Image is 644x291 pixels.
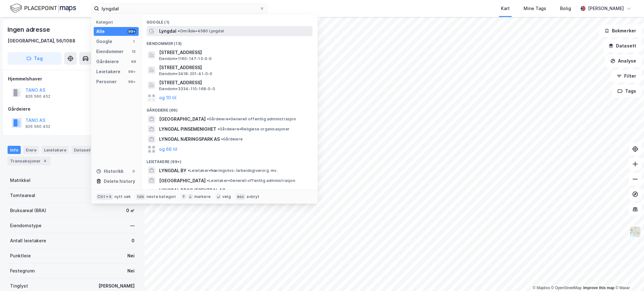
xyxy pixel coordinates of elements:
[159,167,186,174] span: LYNGDAL BY
[159,115,206,123] span: [GEOGRAPHIC_DATA]
[159,177,206,184] span: [GEOGRAPHIC_DATA]
[8,52,62,65] button: Tag
[188,168,190,173] span: •
[96,38,112,45] div: Google
[114,194,131,199] div: nytt søk
[221,137,243,142] span: Gårdeiere
[142,36,318,47] div: Eiendommer (13)
[96,78,117,85] div: Personer
[560,5,571,12] div: Bolig
[207,117,209,121] span: •
[23,146,39,154] div: Eiere
[613,261,644,291] div: Kontrollprogram for chat
[142,15,318,26] div: Google (1)
[131,49,136,54] div: 13
[96,167,124,175] div: Historikk
[194,194,211,199] div: markere
[10,237,46,244] div: Antall leietakere
[71,146,95,154] div: Datasett
[159,27,176,35] span: Lyngdal
[42,158,48,164] div: 4
[533,286,550,290] a: Mapbox
[159,71,213,76] span: Eiendom • 3418-201-41-0-0
[147,194,176,199] div: neste kategori
[524,5,546,12] div: Mine Tags
[131,169,136,174] div: 0
[25,124,50,129] div: 826 560 452
[104,178,135,185] div: Delete history
[8,105,137,113] div: Gårdeiere
[611,70,641,82] button: Filter
[131,39,136,44] div: 1
[551,286,582,290] a: OpenStreetMap
[159,145,177,153] button: og 66 til
[159,86,215,91] span: Eiendom • 3334-110-168-0-0
[96,194,113,200] div: Ctrl + k
[218,127,219,131] span: •
[99,4,259,13] input: Søk på adresse, matrikkel, gårdeiere, leietakere eller personer
[605,55,641,67] button: Analyse
[583,286,614,290] a: Improve this map
[8,156,51,165] div: Transaksjoner
[10,267,35,275] div: Festegrunn
[130,222,135,229] div: —
[207,178,295,183] span: Leietaker • Generell offentlig administrasjon
[613,261,644,291] iframe: Chat Widget
[131,59,136,64] div: 69
[207,117,296,122] span: Gårdeiere • Generell offentlig administrasjon
[207,178,209,183] span: •
[159,187,310,194] span: LYNGDAL DROSJESENTRAL AS
[629,226,641,238] img: Z
[159,49,310,56] span: [STREET_ADDRESS]
[159,64,310,71] span: [STREET_ADDRESS]
[96,68,120,75] div: Leietakere
[178,29,180,33] span: •
[8,37,75,45] div: [GEOGRAPHIC_DATA], 56/1088
[96,28,105,35] div: Alle
[188,168,278,173] span: Leietaker • Næringslivs-/arbeidsgiverorg. mv.
[10,282,28,290] div: Tinglyst
[10,177,31,184] div: Matrikkel
[178,29,224,34] span: Område • 4580 Lyngdal
[599,25,641,37] button: Bokmerker
[612,85,641,97] button: Tags
[127,69,136,74] div: 99+
[96,58,119,65] div: Gårdeiere
[8,75,137,83] div: Hjemmelshaver
[236,194,246,200] div: esc
[142,154,318,166] div: Leietakere (99+)
[25,94,50,99] div: 826 560 452
[131,237,135,244] div: 0
[501,5,510,12] div: Kart
[221,137,223,141] span: •
[159,94,176,102] button: og 10 til
[603,40,641,52] button: Datasett
[159,135,220,143] span: LYNGDAL NÆRINGSPARK AS
[8,25,51,35] div: Ingen adresse
[10,252,31,260] div: Punktleie
[8,146,21,154] div: Info
[96,48,124,55] div: Eiendommer
[127,79,136,84] div: 99+
[247,194,259,199] div: avbryt
[10,192,35,199] div: Tomteareal
[127,252,135,260] div: Nei
[222,194,231,199] div: velg
[98,282,135,290] div: [PERSON_NAME]
[10,222,42,229] div: Eiendomstype
[159,79,310,86] span: [STREET_ADDRESS]
[588,5,624,12] div: [PERSON_NAME]
[126,207,135,214] div: 0 ㎡
[218,127,290,132] span: Gårdeiere • Religiøse organisasjoner
[136,194,145,200] div: tab
[159,125,216,133] span: LYNGDAL PINSEMENIGHET
[127,29,136,34] div: 99+
[10,207,46,214] div: Bruksareal (BRA)
[96,20,139,25] div: Kategori
[142,103,318,114] div: Gårdeiere (69)
[159,56,212,61] span: Eiendom • 1160-147-13-0-0
[42,146,69,154] div: Leietakere
[127,267,135,275] div: Nei
[10,3,76,14] img: logo.f888ab2527a4732fd821a326f86c7f29.svg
